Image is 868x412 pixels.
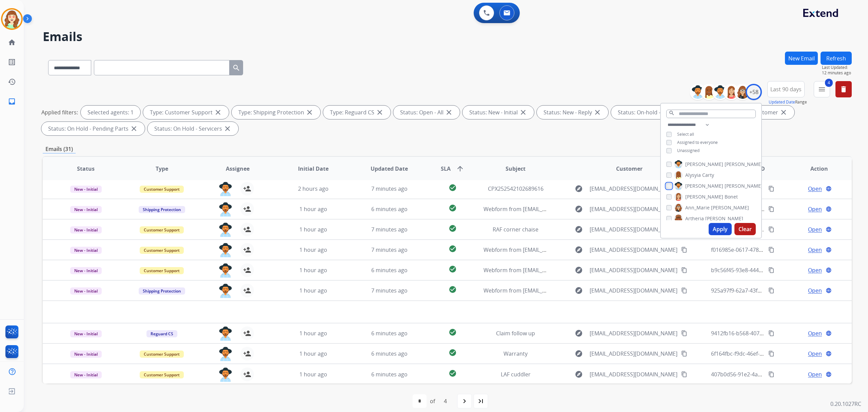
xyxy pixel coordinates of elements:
span: Ann_Marie [685,204,710,211]
mat-icon: language [826,287,832,294]
span: Customer [616,165,643,173]
div: Type: Reguard CS [323,106,391,119]
span: Open [808,266,822,274]
span: 6f164fbc-f9dc-46ef-8f4f-b87009906941 [711,350,808,357]
span: Open [808,350,822,358]
span: New - Initial [70,351,102,358]
mat-icon: explore [575,286,583,295]
mat-icon: search [232,64,240,72]
span: Webform from [EMAIL_ADDRESS][DOMAIN_NAME] on [DATE] [484,266,637,274]
span: 1 hour ago [299,226,327,233]
mat-icon: language [826,267,832,273]
mat-icon: check_circle [449,328,457,336]
mat-icon: explore [575,329,583,337]
span: 6 minutes ago [371,350,408,357]
span: Webform from [EMAIL_ADDRESS][DOMAIN_NAME] on [DATE] [484,205,637,213]
span: Type [156,165,168,173]
mat-icon: arrow_upward [456,165,464,173]
img: agent-avatar [219,182,232,196]
mat-icon: search [669,110,675,116]
span: f016985e-0617-4782-ba18-e60f89e3c89b [711,246,813,254]
span: [PERSON_NAME] [685,183,723,189]
img: agent-avatar [219,263,232,278]
mat-icon: delete [840,85,848,93]
span: 2 hours ago [298,185,329,192]
span: Shipping Protection [139,287,185,295]
button: Last 90 days [767,81,805,97]
span: 46b3e77b-c08b-4abf-b435-41be7cfec2e6 [711,185,814,192]
span: New - Initial [70,267,102,274]
img: agent-avatar [219,243,232,257]
span: [EMAIL_ADDRESS][DOMAIN_NAME] [590,266,677,274]
mat-icon: explore [575,205,583,213]
span: CPX252542102689616 [488,185,544,192]
mat-icon: check_circle [449,349,457,357]
span: [PERSON_NAME] [705,215,743,222]
mat-icon: check_circle [449,184,457,192]
div: Status: On-hold – Internal [611,106,699,119]
span: New - Initial [70,330,102,337]
span: Open [808,225,822,233]
span: 12 minutes ago [822,70,852,76]
button: New Email [785,52,818,65]
mat-icon: language [826,206,832,212]
span: Assigned to everyone [677,139,718,145]
mat-icon: content_copy [681,267,687,273]
span: 1 hour ago [299,330,327,337]
div: Type: Shipping Protection [232,106,320,119]
mat-icon: check_circle [449,245,457,253]
div: Type: Customer Support [143,106,229,119]
div: +58 [746,84,762,100]
span: Shipping Protection [139,206,185,213]
th: Action [776,157,852,181]
span: Open [808,370,822,378]
span: 7 minutes ago [371,185,408,192]
span: 6 minutes ago [371,205,408,213]
span: Webform from [EMAIL_ADDRESS][DOMAIN_NAME] on [DATE] [484,287,637,294]
mat-icon: explore [575,185,583,193]
mat-icon: content_copy [681,247,687,253]
span: 925a97f9-62a7-43f7-a795-11f9f4cddc05 [711,287,810,294]
span: 1 hour ago [299,266,327,274]
span: 7 minutes ago [371,287,408,294]
div: Status: Open - All [393,106,460,119]
span: Customer Support [140,186,184,193]
span: 407b0d56-91e2-4ae1-a870-4a863814f55c [711,371,814,378]
mat-icon: close [780,108,788,116]
mat-icon: person_add [243,266,251,274]
span: [EMAIL_ADDRESS][DOMAIN_NAME] [590,246,677,254]
mat-icon: content_copy [681,371,687,377]
div: Status: On Hold - Pending Parts [41,122,145,135]
mat-icon: language [826,330,832,336]
mat-icon: content_copy [768,371,774,377]
span: [EMAIL_ADDRESS][DOMAIN_NAME] [590,350,677,358]
img: agent-avatar [219,202,232,217]
span: Webform from [EMAIL_ADDRESS][DOMAIN_NAME] on [DATE] [484,246,637,254]
span: Range [769,99,807,105]
mat-icon: content_copy [681,351,687,357]
mat-icon: close [593,108,601,116]
button: Apply [709,223,732,235]
span: Customer Support [140,247,184,254]
img: agent-avatar [219,326,232,341]
span: Open [808,185,822,193]
span: Status [77,165,95,173]
div: Status: On Hold - Servicers [147,122,238,135]
span: [EMAIL_ADDRESS][DOMAIN_NAME] [590,185,677,193]
span: New - Initial [70,287,102,295]
span: Open [808,246,822,254]
span: Assignee [226,165,250,173]
mat-icon: close [445,108,453,116]
p: 0.20.1027RC [830,400,861,408]
div: 4 [438,394,452,408]
mat-icon: navigate_next [460,397,469,405]
mat-icon: content_copy [768,247,774,253]
span: New - Initial [70,247,102,254]
span: 7 minutes ago [371,246,408,254]
button: Clear [734,223,756,235]
span: 6 minutes ago [371,371,408,378]
span: Last 90 days [770,88,802,91]
span: 6 minutes ago [371,266,408,274]
span: 7 minutes ago [371,226,408,233]
span: b9c56f45-93e8-4444-b242-e09205020c8e [711,266,814,274]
